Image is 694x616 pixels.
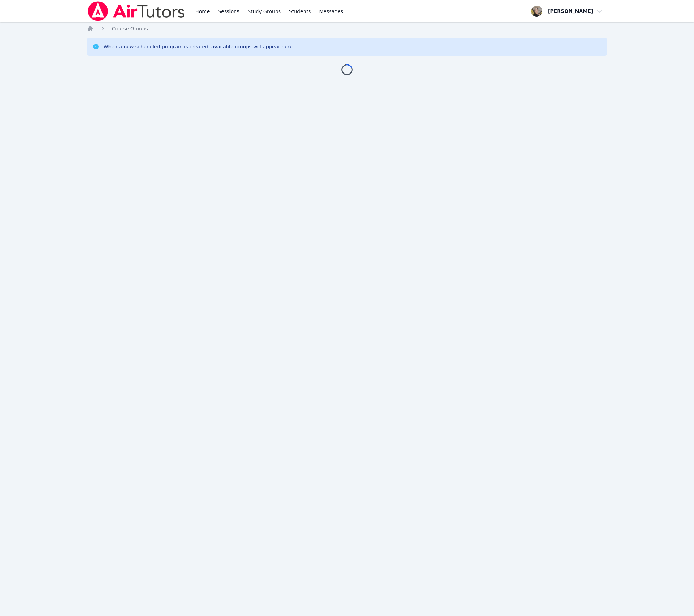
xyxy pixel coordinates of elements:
span: Messages [319,8,343,15]
nav: Breadcrumb [87,25,608,32]
img: Air Tutors [87,1,186,21]
div: When a new scheduled program is created, available groups will appear here. [104,43,294,50]
a: Course Groups [112,25,148,32]
span: Course Groups [112,26,148,31]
